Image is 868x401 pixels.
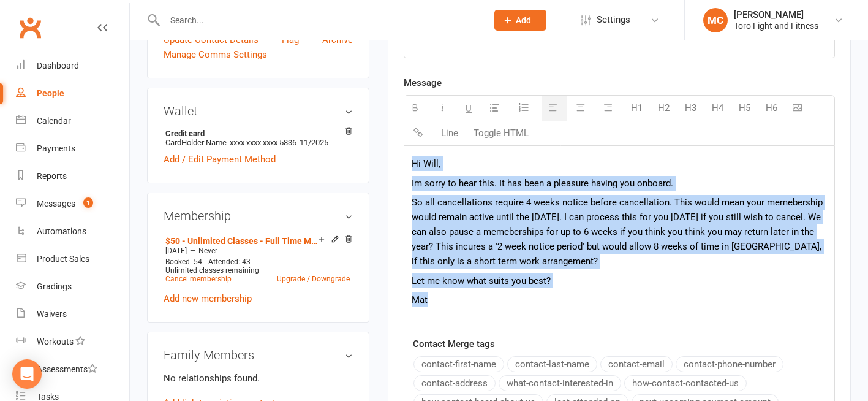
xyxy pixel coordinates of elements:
[600,356,673,372] button: contact-email
[37,281,72,291] div: Gradings
[16,107,129,135] a: Calendar
[733,96,757,120] button: H5
[16,328,129,356] a: Workouts
[37,61,79,71] div: Dashboard
[459,96,481,121] button: Underline
[432,96,456,121] button: Italic
[597,6,630,34] span: Settings
[703,8,728,32] div: MC
[413,356,504,372] button: contact-first-name
[16,80,129,107] a: People
[734,9,818,20] div: [PERSON_NAME]
[676,356,783,372] button: contact-phone-number
[164,371,353,386] p: No relationships found.
[412,197,823,267] span: So all cancellations require 4 weeks notice before cancellation. This would mean your memebership...
[412,292,827,307] p: Mat
[652,96,676,120] button: H2
[165,246,187,255] span: [DATE]
[277,275,350,283] a: Upgrade / Downgrade
[164,209,353,223] h3: Membership
[597,96,622,121] button: Align text right
[37,171,67,181] div: Reports
[37,254,89,264] div: Product Sales
[494,10,546,31] button: Add
[413,337,495,351] label: Contact Merge tags
[164,152,276,167] a: Add / Edit Payment Method
[165,236,319,246] a: $50 - Unlimited Classes - Full Time Membership
[16,52,129,80] a: Dashboard
[165,266,259,275] span: Unlimited classes remaining
[230,138,296,147] span: xxxx xxxx xxxx 5836
[164,293,252,304] a: Add new membership
[162,246,353,256] div: —
[404,75,442,90] label: Message
[516,15,531,25] span: Add
[511,96,539,120] button: Ordered List
[83,197,93,208] span: 1
[37,116,71,126] div: Calendar
[435,121,464,145] button: Line
[16,300,129,328] a: Waivers
[16,218,129,245] a: Automations
[625,96,649,120] button: H1
[734,20,818,31] div: Toro Fight and Fitness
[542,96,567,121] button: Align text left
[164,104,353,118] h3: Wallet
[16,135,129,162] a: Payments
[37,364,97,374] div: Assessments
[164,127,353,149] li: CardHolder Name
[16,245,129,273] a: Product Sales
[165,258,202,266] span: Booked: 54
[165,275,232,283] a: Cancel membership
[15,12,45,43] a: Clubworx
[208,258,251,266] span: Attended: 43
[760,96,783,120] button: H6
[507,356,597,372] button: contact-last-name
[499,375,621,391] button: what-contact-interested-in
[624,375,747,391] button: how-contact-contacted-us
[165,129,347,138] strong: Credit card
[679,96,703,120] button: H3
[16,190,129,218] a: Messages 1
[161,12,478,29] input: Search...
[412,176,827,191] p: Im sorry to hear this. It has been a pleasure having you onboard.
[570,96,594,121] button: Center
[16,273,129,300] a: Gradings
[37,88,64,98] div: People
[12,359,42,389] div: Open Intercom Messenger
[404,96,429,121] button: Bold
[467,121,535,145] button: Toggle HTML
[198,246,217,255] span: Never
[484,96,508,121] button: Unordered List
[37,199,75,208] div: Messages
[407,121,432,145] button: Insert link
[37,143,75,153] div: Payments
[413,375,496,391] button: contact-address
[37,309,67,319] div: Waivers
[706,96,730,120] button: H4
[412,273,827,288] p: Let me know what suits you best?
[164,47,267,62] a: Manage Comms Settings
[412,156,827,171] p: Hi Will,
[16,356,129,383] a: Assessments
[37,226,86,236] div: Automations
[300,138,328,147] span: 11/2025
[16,162,129,190] a: Reports
[37,337,74,346] div: Workouts
[164,348,353,362] h3: Family Members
